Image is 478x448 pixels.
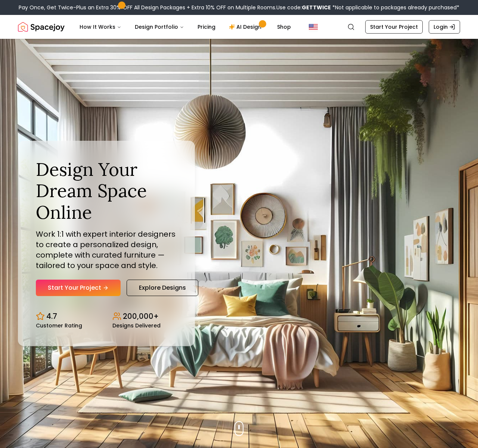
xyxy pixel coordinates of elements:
[331,4,459,11] span: *Not applicable to packages already purchased*
[365,20,423,34] a: Start Your Project
[18,19,65,34] img: Spacejoy Logo
[127,280,198,296] a: Explore Designs
[18,19,65,34] a: Spacejoy
[36,159,177,223] h1: Design Your Dream Space Online
[112,323,161,328] small: Designs Delivered
[309,22,318,31] img: United States
[74,19,297,34] nav: Main
[129,19,190,34] button: Design Portfolio
[192,19,221,34] a: Pricing
[223,19,270,34] a: AI Design
[36,229,177,271] p: Work 1:1 with expert interior designers to create a personalized design, complete with curated fu...
[74,19,127,34] button: How It Works
[302,4,331,11] b: GETTWICE
[19,4,459,11] div: Pay Once, Get Twice-Plus an Extra 30% OFF All Design Packages + Extra 10% OFF on Multiple Rooms.
[36,280,121,296] a: Start Your Project
[46,311,57,321] p: 4.7
[36,323,82,328] small: Customer Rating
[271,19,297,34] a: Shop
[276,4,331,11] span: Use code:
[18,15,460,39] nav: Global
[429,20,460,34] a: Login
[36,305,177,328] div: Design stats
[123,311,159,321] p: 200,000+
